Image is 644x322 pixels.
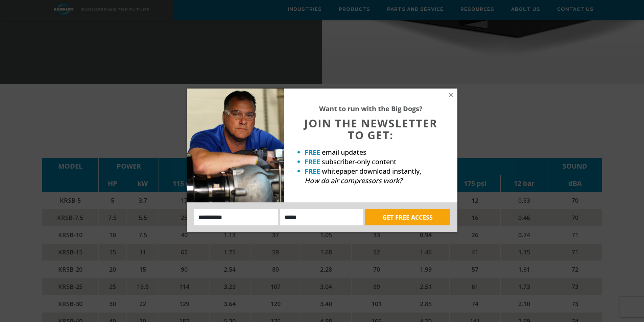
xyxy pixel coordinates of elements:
span: JOIN THE NEWSLETTER TO GET: [304,116,437,142]
input: Email [280,209,363,225]
span: whitepaper download instantly, [322,167,421,176]
span: subscriber-only content [322,157,397,166]
span: email updates [322,148,366,157]
button: GET FREE ACCESS [365,209,450,225]
input: Name: [194,209,279,225]
strong: FREE [305,157,320,166]
strong: FREE [305,148,320,157]
strong: Want to run with the Big Dogs? [319,104,423,113]
em: How do air compressors work? [305,176,402,185]
strong: FREE [305,167,320,176]
button: Close [448,92,454,98]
